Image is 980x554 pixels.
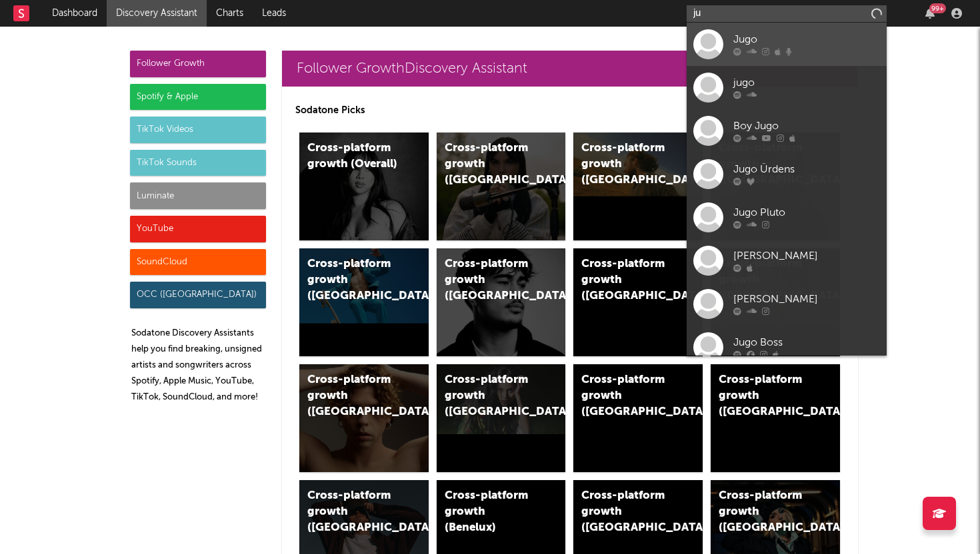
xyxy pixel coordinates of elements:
div: Cross-platform growth ([GEOGRAPHIC_DATA]) [307,256,398,304]
a: Jugo Boss [687,326,887,369]
a: Follower GrowthDiscovery Assistant [282,51,858,87]
div: Cross-platform growth ([GEOGRAPHIC_DATA]) [581,488,672,536]
div: YouTube [130,216,266,242]
a: Cross-platform growth (Overall) [299,133,429,240]
div: Jugo [733,32,880,48]
div: 99 + [929,3,946,13]
div: Cross-platform growth (Overall) [307,140,398,172]
a: [PERSON_NAME] [687,282,887,326]
a: Boy Jugo [687,109,887,152]
div: Cross-platform growth ([GEOGRAPHIC_DATA]) [581,140,672,188]
a: Jugo Ürdens [687,152,887,196]
p: Sodatone Picks [295,103,845,119]
a: Jugo [687,23,887,66]
div: Jugo Pluto [733,205,880,221]
div: Cross-platform growth ([GEOGRAPHIC_DATA]) [719,372,809,420]
div: Follower Growth [130,51,266,77]
a: Cross-platform growth ([GEOGRAPHIC_DATA]) [711,364,840,472]
button: 99+ [925,8,935,19]
div: Cross-platform growth ([GEOGRAPHIC_DATA]/GSA) [581,256,672,304]
div: Cross-platform growth ([GEOGRAPHIC_DATA]) [445,256,535,304]
div: OCC ([GEOGRAPHIC_DATA]) [130,282,266,308]
div: TikTok Sounds [130,150,266,176]
div: Cross-platform growth ([GEOGRAPHIC_DATA]) [581,372,672,420]
div: Cross-platform growth ([GEOGRAPHIC_DATA]) [445,140,535,188]
a: Cross-platform growth ([GEOGRAPHIC_DATA]/GSA) [573,248,703,356]
p: Sodatone Discovery Assistants help you find breaking, unsigned artists and songwriters across Spo... [131,326,266,406]
a: [PERSON_NAME] [687,239,887,282]
a: Cross-platform growth ([GEOGRAPHIC_DATA]) [437,248,566,356]
div: [PERSON_NAME] [733,248,880,264]
div: Cross-platform growth ([GEOGRAPHIC_DATA]) [307,372,398,420]
div: Jugo Boss [733,335,880,351]
div: Luminate [130,182,266,209]
input: Search for artists [687,5,887,22]
div: Cross-platform growth (Benelux) [445,488,535,536]
a: jugo [687,66,887,109]
a: Jugo Pluto [687,196,887,239]
a: Cross-platform growth ([GEOGRAPHIC_DATA]) [573,133,703,240]
div: jugo [733,75,880,91]
a: Cross-platform growth ([GEOGRAPHIC_DATA]) [299,248,429,356]
div: Spotify & Apple [130,84,266,111]
a: Cross-platform growth ([GEOGRAPHIC_DATA]) [573,364,703,472]
div: SoundCloud [130,249,266,276]
a: Cross-platform growth ([GEOGRAPHIC_DATA]) [437,133,566,240]
div: TikTok Videos [130,117,266,143]
div: Boy Jugo [733,119,880,135]
div: [PERSON_NAME] [733,292,880,308]
a: Cross-platform growth ([GEOGRAPHIC_DATA]) [299,364,429,472]
div: Jugo Ürdens [733,162,880,178]
div: Cross-platform growth ([GEOGRAPHIC_DATA]) [719,488,809,536]
div: Cross-platform growth ([GEOGRAPHIC_DATA]) [445,372,535,420]
div: Cross-platform growth ([GEOGRAPHIC_DATA]) [307,488,398,536]
a: Cross-platform growth ([GEOGRAPHIC_DATA]) [437,364,566,472]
